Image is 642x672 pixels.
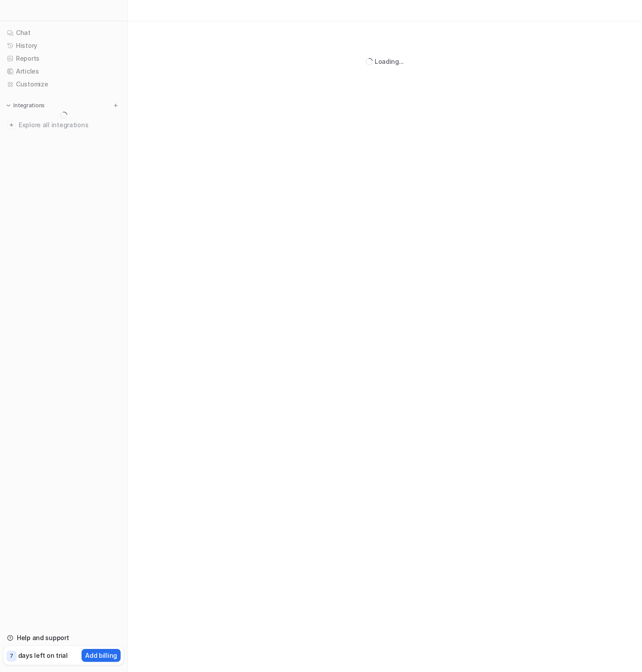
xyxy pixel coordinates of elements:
button: Integrations [4,101,47,110]
a: Explore all integrations [4,119,124,131]
button: Add billing [82,649,121,662]
a: Customize [4,78,124,90]
a: Help and support [4,632,124,644]
a: Reports [4,52,124,65]
p: Add billing [85,651,117,660]
div: Loading... [375,57,404,66]
p: Integrations [13,102,45,109]
a: Articles [4,65,124,78]
a: History [4,39,124,52]
img: explore all integrations [7,121,16,129]
p: 7 [10,652,13,660]
a: Chat [4,27,124,39]
span: Explore all integrations [19,118,120,132]
p: days left on trial [18,651,68,660]
img: menu_add.svg [113,102,119,109]
img: expand menu [5,102,12,109]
